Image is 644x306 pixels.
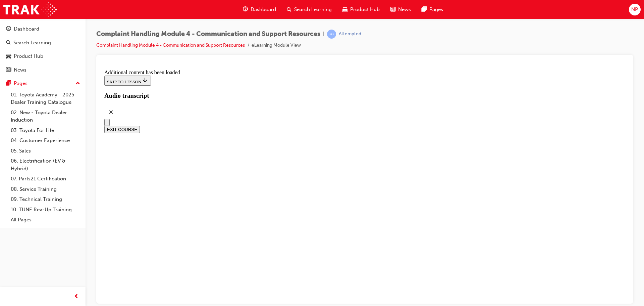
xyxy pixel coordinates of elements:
span: News [398,6,411,13]
a: search-iconSearch Learning [281,3,337,16]
button: Pages [3,77,83,90]
button: NP [629,4,641,15]
div: Product Hub [14,52,43,60]
button: Close audio transcript panel [3,39,16,52]
span: car-icon [342,5,347,14]
a: 09. Technical Training [8,194,83,205]
div: Additional content has been loaded [3,3,524,9]
span: pages-icon [6,81,11,87]
span: guage-icon [6,26,11,32]
span: SKIP TO LESSON [5,12,47,17]
button: DashboardSearch LearningProduct HubNews [3,21,83,77]
button: Open navigation menu [3,52,8,59]
span: Dashboard [251,6,276,13]
span: search-icon [6,40,11,46]
a: car-iconProduct Hub [337,3,385,16]
span: pages-icon [422,5,427,14]
a: 08. Service Training [8,184,83,194]
span: guage-icon [243,5,248,14]
span: news-icon [390,5,395,14]
a: guage-iconDashboard [237,3,281,16]
a: pages-iconPages [416,3,448,16]
span: | [323,30,324,38]
span: Pages [429,6,443,13]
a: news-iconNews [385,3,416,16]
a: 02. New - Toyota Dealer Induction [8,107,83,125]
a: Dashboard [3,23,83,35]
span: Search Learning [294,6,332,13]
span: prev-icon [74,293,79,301]
h3: Audio transcript [3,25,524,33]
div: Pages [14,80,28,87]
span: Complaint Handling Module 4 - Communication and Support Resources [96,30,320,38]
a: All Pages [8,215,83,225]
span: learningRecordVerb_ATTEMPT-icon [327,30,336,39]
div: News [14,66,26,74]
div: Dashboard [14,25,39,33]
div: Attempted [339,31,361,37]
a: 10. TUNE Rev-Up Training [8,205,83,215]
button: EXIT COURSE [3,59,38,66]
span: Product Hub [350,6,380,13]
a: 01. Toyota Academy - 2025 Dealer Training Catalogue [8,90,83,107]
a: Complaint Handling Module 4 - Communication and Support Resources [96,42,245,48]
a: Product Hub [3,50,83,62]
span: up-icon [75,79,80,88]
a: News [3,64,83,76]
div: Search Learning [13,39,51,47]
a: Search Learning [3,37,83,49]
button: SKIP TO LESSON [3,9,49,19]
span: search-icon [287,5,291,14]
span: NP [631,6,638,13]
span: news-icon [6,67,11,73]
a: 03. Toyota For Life [8,125,83,136]
li: eLearning Module View [252,42,301,49]
span: car-icon [6,53,11,59]
a: 06. Electrification (EV & Hybrid) [8,156,83,174]
a: 04. Customer Experience [8,135,83,146]
img: Trak [3,2,57,17]
a: 07. Parts21 Certification [8,174,83,184]
a: 05. Sales [8,146,83,156]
